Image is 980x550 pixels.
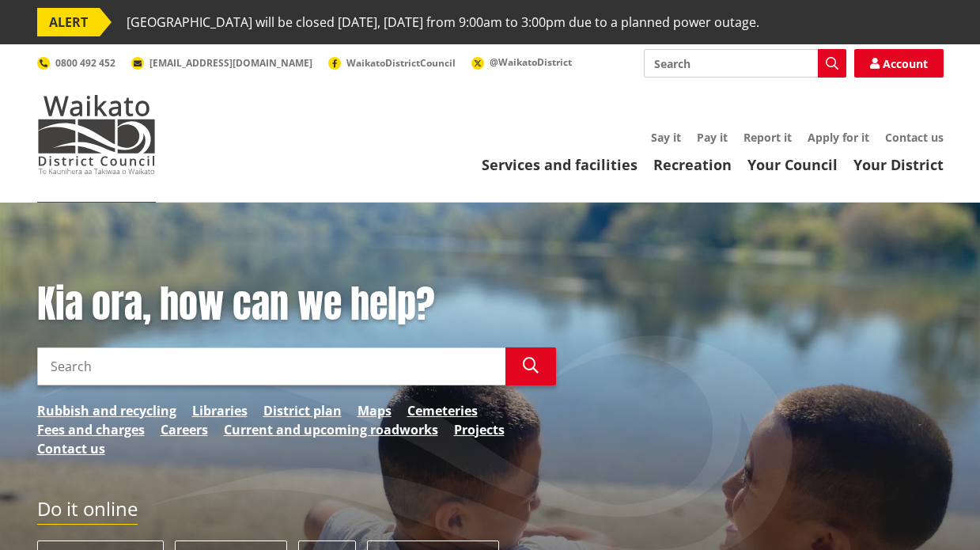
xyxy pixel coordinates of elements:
[853,155,944,174] a: Your District
[224,420,438,439] a: Current and upcoming roadworks
[37,8,100,36] span: ALERT
[651,130,681,145] a: Say it
[37,282,556,328] h1: Kia ora, how can we help?
[644,49,846,78] input: Search input
[37,56,115,70] a: 0800 492 452
[808,130,869,145] a: Apply for it
[454,420,505,439] a: Projects
[697,130,728,145] a: Pay it
[407,401,478,420] a: Cemeteries
[744,130,792,145] a: Report it
[471,55,572,69] a: @WaikatoDistrict
[37,498,138,525] h2: Do it online
[358,401,392,420] a: Maps
[263,401,342,420] a: District plan
[328,56,456,70] a: WaikatoDistrictCouncil
[747,155,838,174] a: Your Council
[55,56,115,70] span: 0800 492 452
[192,401,248,420] a: Libraries
[161,420,208,439] a: Careers
[854,49,944,78] a: Account
[127,8,759,36] span: [GEOGRAPHIC_DATA] will be closed [DATE], [DATE] from 9:00am to 3:00pm due to a planned power outage.
[37,401,176,420] a: Rubbish and recycling
[482,155,638,174] a: Services and facilities
[37,95,156,174] img: Waikato District Council - Te Kaunihera aa Takiwaa o Waikato
[37,439,105,458] a: Contact us
[131,56,312,70] a: [EMAIL_ADDRESS][DOMAIN_NAME]
[653,155,732,174] a: Recreation
[346,56,456,70] span: WaikatoDistrictCouncil
[149,56,312,70] span: [EMAIL_ADDRESS][DOMAIN_NAME]
[490,55,572,69] span: @WaikatoDistrict
[885,130,944,145] a: Contact us
[37,347,505,385] input: Search input
[37,420,145,439] a: Fees and charges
